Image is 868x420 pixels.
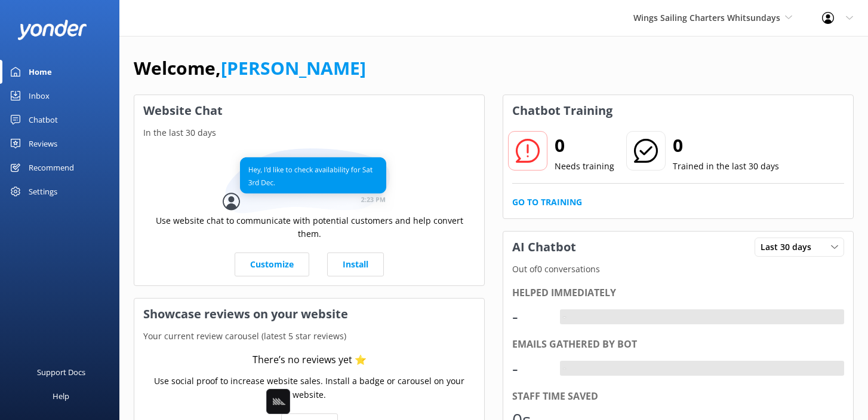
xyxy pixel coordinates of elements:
[560,361,569,376] div: -
[29,108,58,132] div: Chatbot
[134,54,366,83] h1: Welcome,
[18,20,87,39] img: yonder-white-logo.png
[253,352,367,368] div: There’s no reviews yet ⭐
[512,389,844,404] div: Staff time saved
[223,148,396,214] img: conversation...
[134,299,484,330] h3: Showcase reviews on your website
[37,360,85,384] div: Support Docs
[327,252,384,276] a: Install
[29,156,74,179] div: Recommend
[555,160,614,173] p: Needs training
[512,302,548,331] div: -
[143,214,475,241] p: Use website chat to communicate with potential customers and help convert them.
[143,375,475,401] p: Use social proof to increase website sales. Install a badge or carousel on your website.
[512,285,844,301] div: Helped immediately
[512,196,582,209] a: Go to Training
[503,263,853,276] p: Out of 0 conversations
[512,354,548,383] div: -
[503,232,585,263] h3: AI Chatbot
[235,252,309,276] a: Customize
[512,337,844,352] div: Emails gathered by bot
[503,95,621,126] h3: Chatbot Training
[29,132,57,156] div: Reviews
[134,95,484,126] h3: Website Chat
[221,56,366,80] a: [PERSON_NAME]
[555,131,614,160] h2: 0
[761,241,818,254] span: Last 30 days
[53,384,69,408] div: Help
[29,84,50,108] div: Inbox
[134,126,484,139] p: In the last 30 days
[633,12,780,23] span: Wings Sailing Charters Whitsundays
[29,60,52,84] div: Home
[673,160,779,173] p: Trained in the last 30 days
[673,131,779,160] h2: 0
[134,330,484,343] p: Your current review carousel (latest 5 star reviews)
[29,179,57,203] div: Settings
[560,309,569,325] div: -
